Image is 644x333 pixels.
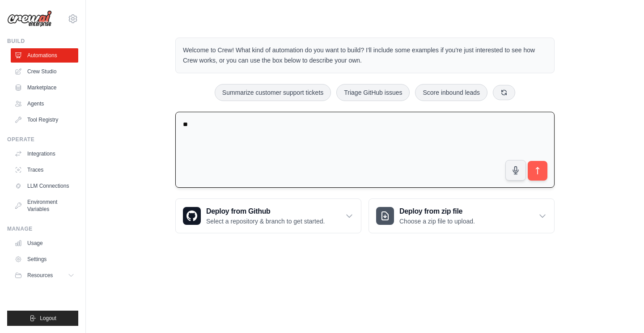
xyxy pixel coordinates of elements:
button: Score inbound leads [415,84,487,101]
span: Resources [27,272,53,279]
img: Logo [7,10,52,27]
div: Build [7,38,78,45]
iframe: Chat Widget [599,290,644,333]
div: Manage [7,225,78,232]
h3: Deploy from Github [206,206,325,217]
a: LLM Connections [11,179,78,193]
p: Select a repository & branch to get started. [206,217,325,226]
a: Agents [11,97,78,111]
p: Welcome to Crew! What kind of automation do you want to build? I'll include some examples if you'... [183,45,547,66]
button: Resources [11,268,78,282]
button: Summarize customer support tickets [215,84,331,101]
a: Integrations [11,147,78,161]
a: Environment Variables [11,195,78,216]
a: Automations [11,48,78,63]
div: Operate [7,136,78,143]
a: Crew Studio [11,64,78,79]
a: Traces [11,163,78,177]
a: Marketplace [11,80,78,95]
a: Usage [11,236,78,250]
p: Choose a zip file to upload. [399,217,475,226]
span: Logout [40,315,56,322]
button: Logout [7,311,78,326]
h3: Deploy from zip file [399,206,475,217]
a: Tool Registry [11,113,78,127]
a: Settings [11,252,78,266]
button: Triage GitHub issues [336,84,410,101]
